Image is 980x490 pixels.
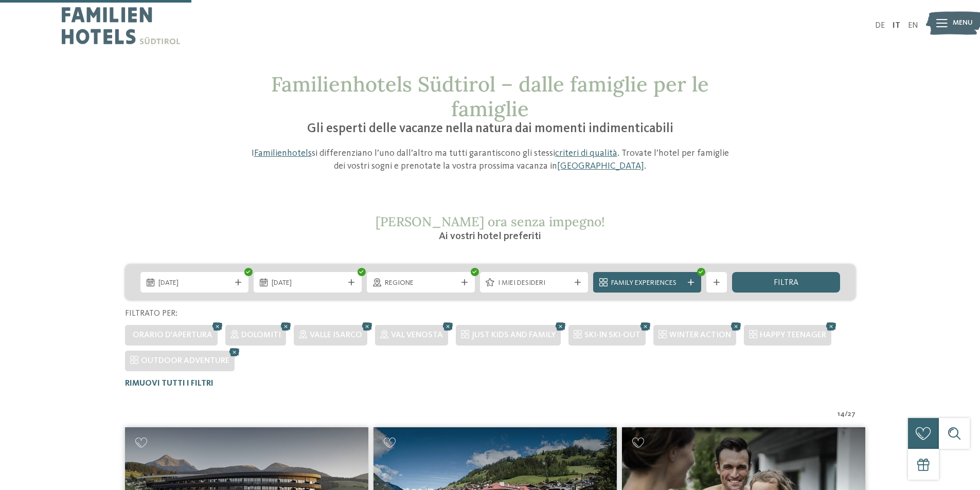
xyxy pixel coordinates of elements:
span: SKI-IN SKI-OUT [584,331,640,339]
span: Rimuovi tutti i filtri [125,379,213,388]
span: JUST KIDS AND FAMILY [472,331,556,339]
span: Regione [385,278,457,288]
a: IT [893,22,900,30]
span: Ai vostri hotel preferiti [439,231,541,242]
span: I miei desideri [498,278,570,288]
span: Familienhotels Südtirol – dalle famiglie per le famiglie [271,71,709,122]
span: HAPPY TEENAGER [760,331,826,339]
a: Familienhotels [254,149,312,158]
span: Filtrato per: [125,310,177,318]
a: DE [875,22,885,30]
span: [DATE] [158,278,230,288]
span: Valle Isarco [310,331,362,339]
span: Dolomiti [241,331,281,339]
span: [PERSON_NAME] ora senza impegno! [376,213,605,230]
span: filtra [774,279,798,287]
span: Family Experiences [611,278,683,288]
span: Menu [953,18,973,28]
span: Val Venosta [391,331,443,339]
span: WINTER ACTION [669,331,731,339]
a: [GEOGRAPHIC_DATA] [557,161,644,171]
a: EN [908,22,918,30]
span: Gli esperti delle vacanze nella natura dai momenti indimenticabili [307,122,673,135]
span: Orario d'apertura [133,331,212,339]
span: 14 [838,409,845,420]
span: OUTDOOR ADVENTURE [141,357,229,365]
span: / [845,409,848,420]
span: 27 [848,409,856,420]
span: [DATE] [272,278,344,288]
a: criteri di qualità [555,149,617,158]
p: I si differenziano l’uno dall’altro ma tutti garantiscono gli stessi . Trovate l’hotel per famigl... [246,147,735,173]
